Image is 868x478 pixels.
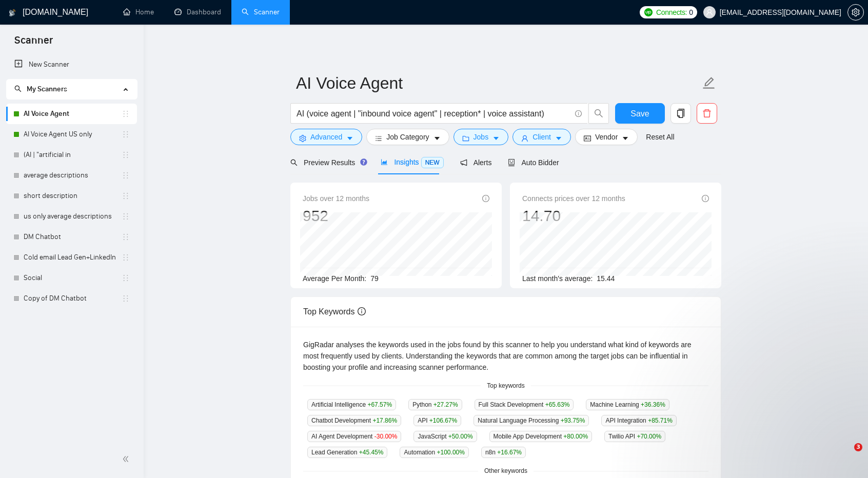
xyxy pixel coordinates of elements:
span: Chatbot Development [307,415,401,426]
span: Advanced [310,131,342,143]
span: caret-down [622,134,629,142]
span: Vendor [595,131,618,143]
a: dashboardDashboard [174,8,221,16]
span: API Integration [601,415,676,426]
span: Connects prices over 12 months [522,193,625,204]
img: upwork-logo.png [644,8,653,16]
span: bars [375,134,382,142]
span: Jobs over 12 months [303,193,369,204]
span: My Scanners [14,85,67,93]
a: (AI | "artificial in [24,145,122,165]
iframe: Intercom live chat [833,443,858,468]
input: Scanner name... [296,70,700,96]
button: idcardVendorcaret-down [575,129,638,145]
span: Insights [381,158,443,166]
span: Job Category [386,131,429,143]
span: Automation [400,447,468,458]
span: +50.00 % [448,433,473,440]
span: user [706,9,713,16]
span: Other keywords [478,466,534,476]
a: Cold email Lead Gen+LinkedIn [24,247,122,268]
li: AI Voice Agent US only [6,124,137,145]
span: holder [122,171,130,180]
button: search [588,103,609,124]
span: Last month's average: [522,274,593,283]
span: Machine Learning [586,399,669,410]
span: caret-down [492,134,500,142]
span: search [14,85,22,92]
span: double-left [122,454,132,464]
a: AI Voice Agent [24,104,122,124]
span: +100.00 % [437,449,465,456]
span: +27.27 % [433,401,458,408]
a: AI Voice Agent US only [24,124,122,145]
span: holder [122,253,130,262]
li: (AI | "artificial in [6,145,137,165]
a: Reset All [646,131,674,143]
span: +45.45 % [359,449,384,456]
span: caret-down [346,134,353,142]
span: caret-down [433,134,441,142]
span: +93.75 % [561,417,585,424]
span: setting [299,134,306,142]
div: GigRadar analyses the keywords used in the jobs found by this scanner to help you understand what... [303,339,708,373]
span: Artificial Intelligence [307,399,396,410]
span: 0 [689,7,693,18]
span: Average Per Month: [303,274,366,283]
li: New Scanner [6,54,137,75]
span: Scanner [6,33,61,54]
li: Social [6,268,137,288]
span: caret-down [555,134,562,142]
span: +36.36 % [641,401,665,408]
div: Top Keywords [303,297,708,326]
span: Connects: [656,7,687,18]
a: homeHome [123,8,154,16]
img: logo [9,5,16,21]
span: info-circle [575,110,582,117]
a: short description [24,186,122,206]
a: DM Chatbot [24,227,122,247]
span: holder [122,294,130,303]
a: searchScanner [242,8,280,16]
span: Save [630,107,649,120]
li: average descriptions [6,165,137,186]
a: us only average descriptions [24,206,122,227]
span: +80.00 % [563,433,588,440]
button: settingAdvancedcaret-down [290,129,362,145]
span: Python [408,399,462,410]
span: Preview Results [290,158,364,167]
span: folder [462,134,469,142]
button: userClientcaret-down [512,129,571,145]
span: copy [671,109,691,118]
span: search [290,159,298,166]
span: Mobile App Development [489,431,592,442]
span: +70.00 % [637,433,661,440]
span: +106.67 % [429,417,457,424]
span: +65.63 % [545,401,570,408]
div: Tooltip anchor [359,157,368,167]
span: -30.00 % [374,433,398,440]
span: info-circle [482,195,489,202]
span: Natural Language Processing [474,415,589,426]
span: holder [122,110,130,118]
span: Full Stack Development [475,399,574,410]
span: AI Agent Development [307,431,401,442]
a: Social [24,268,122,288]
li: DM Chatbot [6,227,137,247]
span: holder [122,212,130,221]
span: Twilio API [604,431,665,442]
span: Lead Generation [307,447,387,458]
div: 14.70 [522,206,625,226]
span: Jobs [474,131,489,143]
span: holder [122,233,130,241]
span: +85.71 % [648,417,673,424]
span: +16.67 % [497,449,522,456]
button: copy [670,103,691,124]
span: Client [532,131,551,143]
span: Top keywords [481,381,530,391]
button: folderJobscaret-down [453,129,509,145]
span: robot [508,159,515,166]
span: JavaScript [413,431,477,442]
span: edit [702,76,716,90]
span: NEW [421,157,444,168]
